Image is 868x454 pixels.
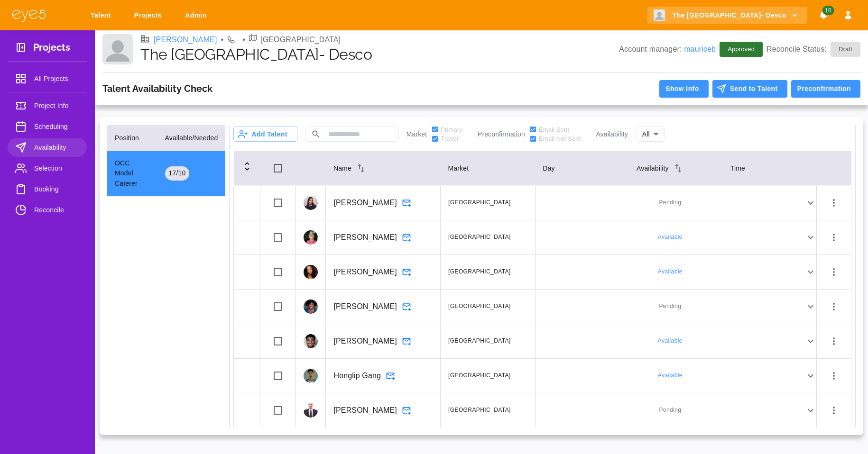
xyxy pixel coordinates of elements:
td: OCC Model Caterer [107,151,157,197]
span: [GEOGRAPHIC_DATA] [448,336,511,346]
h1: The [GEOGRAPHIC_DATA]- Desco [140,45,619,64]
a: Projects [128,7,171,24]
img: profile_picture [304,265,318,279]
span: [GEOGRAPHIC_DATA] [448,371,511,381]
img: profile_picture [304,403,318,418]
span: [GEOGRAPHIC_DATA] [448,233,511,242]
span: Availability [34,142,79,153]
li: • [221,34,224,45]
div: Available [536,266,816,278]
div: All [636,125,665,144]
p: [PERSON_NAME] [333,197,397,209]
a: [PERSON_NAME] [154,34,217,45]
button: The [GEOGRAPHIC_DATA]- Desco [647,7,807,24]
span: Selection [34,163,79,174]
span: Reconcile [34,204,79,216]
a: Admin [179,7,216,24]
button: Preconfirmation [791,80,860,98]
li: • [242,34,245,45]
a: Reconcile [8,200,87,219]
span: [GEOGRAPHIC_DATA] [448,198,511,208]
span: Available [658,233,683,242]
div: Available [536,370,816,381]
a: All Projects [8,69,87,88]
span: Pending [659,198,681,208]
button: Notifications [815,7,832,24]
p: [PERSON_NAME] [333,405,397,416]
span: 10 [822,6,834,15]
a: Talent [84,7,120,24]
p: Honglip Gang [333,370,381,381]
p: Preconfirmation [478,129,525,139]
span: Available [658,267,683,277]
th: Time [723,151,817,186]
div: Pending [536,405,816,416]
a: Selection [8,159,87,178]
div: Pending [536,301,816,312]
img: profile_picture [304,230,318,245]
div: Available [536,232,816,243]
span: Draft [833,45,858,54]
span: Email Sent [539,125,569,135]
p: [GEOGRAPHIC_DATA] [260,34,341,45]
span: Primary [441,125,462,135]
h3: Talent Availability Check [102,83,212,94]
span: Scheduling [34,121,79,132]
span: Travel [441,134,458,144]
p: [PERSON_NAME] [333,301,397,312]
button: Show Info [659,80,708,98]
img: profile_picture [304,334,318,348]
span: Booking [34,183,79,195]
span: All Projects [34,73,79,84]
img: Client logo [102,34,133,64]
p: Account manager: [619,44,716,55]
span: Available [658,336,683,346]
div: Pending [536,197,816,209]
div: Availability [637,163,715,174]
p: Reconcile Status: [766,42,860,57]
span: [GEOGRAPHIC_DATA] [448,302,511,311]
span: Available [658,371,683,381]
button: Add Talent [233,127,297,142]
span: Pending [659,406,681,415]
a: Availability [8,138,87,157]
p: [PERSON_NAME] [333,266,397,278]
p: Market [406,129,427,139]
th: Market [441,151,536,186]
img: profile_picture [304,300,318,314]
div: Available [536,336,816,347]
img: eye5 [11,9,46,22]
p: [PERSON_NAME] [333,336,397,347]
h3: Projects [33,42,70,56]
a: Booking [8,180,87,199]
th: Available/Needed [157,125,226,151]
span: [GEOGRAPHIC_DATA] [448,406,511,415]
a: Project Info [8,96,87,115]
div: 17 / 10 [165,166,190,181]
img: Client logo [654,9,665,21]
p: [PERSON_NAME] [333,232,397,243]
span: Email Not Sent [539,134,581,144]
p: Availability [596,129,628,139]
img: profile_picture [304,196,318,210]
img: profile_picture [304,369,318,383]
a: Scheduling [8,117,87,136]
button: Send to Talent [712,80,787,98]
div: Name [333,163,433,174]
th: Position [107,125,157,151]
span: [GEOGRAPHIC_DATA] [448,267,511,277]
span: Pending [659,302,681,311]
span: Project Info [34,100,79,111]
th: Day [535,151,629,186]
span: Approved [722,45,760,54]
a: mauriceb [684,45,716,53]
